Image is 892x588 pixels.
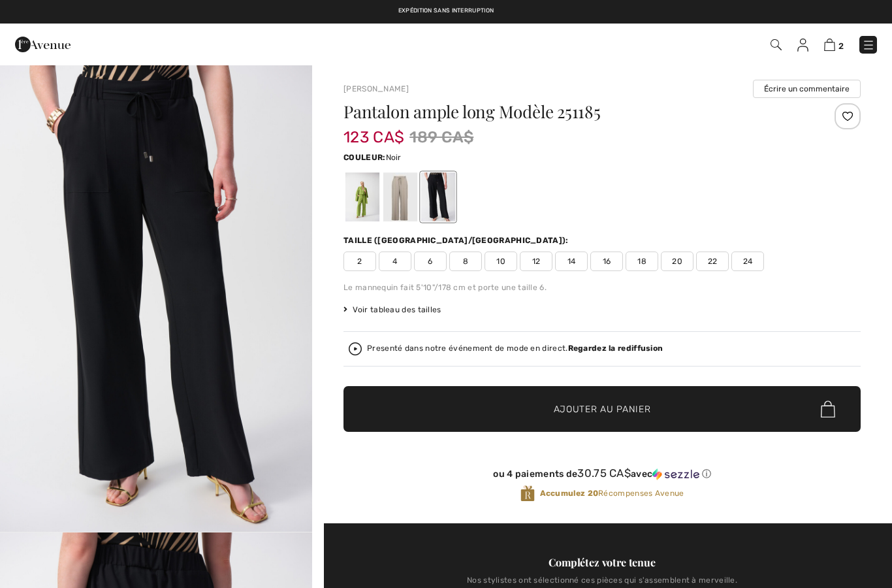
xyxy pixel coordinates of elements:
[824,39,835,51] img: Panier d'achat
[753,80,861,98] button: Écrire un commentaire
[824,37,844,52] a: 2
[577,466,631,480] span: 30.75 CA$
[343,386,861,432] button: Ajouter au panier
[485,252,517,271] span: 10
[343,84,409,93] a: [PERSON_NAME]
[555,252,588,271] span: 14
[343,467,861,485] div: ou 4 paiements de30.75 CA$avecSezzle Cliquez pour en savoir plus sur Sezzle
[343,467,861,480] div: ou 4 paiements de avec
[520,252,552,271] span: 12
[343,555,861,570] div: Complétez votre tenue
[349,342,362,355] img: Regardez la rediffusion
[520,485,535,502] img: Récompenses Avenue
[540,489,599,498] strong: Accumulez 20
[414,252,447,271] span: 6
[343,153,385,162] span: Couleur:
[554,402,651,416] span: Ajouter au panier
[421,172,455,221] div: Noir
[343,235,571,246] div: Taille ([GEOGRAPHIC_DATA]/[GEOGRAPHIC_DATA]):
[797,39,808,52] img: Mes infos
[343,282,861,293] div: Le mannequin fait 5'10"/178 cm et porte une taille 6.
[696,252,729,271] span: 22
[383,172,417,221] div: Dune
[661,252,693,271] span: 20
[343,252,376,271] span: 2
[343,304,441,316] span: Voir tableau des tailles
[590,252,623,271] span: 16
[386,153,402,162] span: Noir
[409,125,473,149] span: 189 CA$
[731,252,764,271] span: 24
[343,103,774,120] h1: Pantalon ample long Modèle 251185
[838,41,844,51] span: 2
[345,172,379,221] div: Greenery
[367,344,663,353] div: Presenté dans notre événement de mode en direct.
[15,37,71,50] a: 1ère Avenue
[821,400,835,417] img: Bag.svg
[379,252,411,271] span: 4
[862,39,875,52] img: Menu
[626,252,658,271] span: 18
[449,252,482,271] span: 8
[771,39,782,50] img: Recherche
[568,344,663,353] strong: Regardez la rediffusion
[15,31,71,57] img: 1ère Avenue
[343,115,404,146] span: 123 CA$
[540,487,684,499] span: Récompenses Avenue
[652,468,699,480] img: Sezzle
